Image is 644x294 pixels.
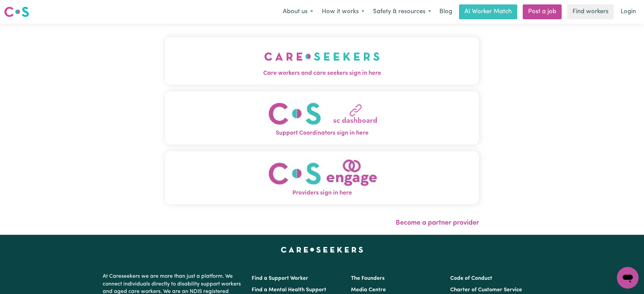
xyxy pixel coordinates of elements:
a: Careseekers home page [281,247,363,252]
a: Login [617,4,640,19]
span: Care workers and care seekers sign in here [165,69,479,78]
button: Providers sign in here [165,151,479,204]
a: Blog [435,4,456,19]
a: The Founders [351,276,385,281]
button: Support Coordinators sign in here [165,91,479,144]
button: Safety & resources [369,5,435,19]
iframe: Button to launch messaging window [617,267,639,289]
span: Providers sign in here [165,189,479,198]
img: Careseekers logo [4,6,29,18]
a: Media Centre [351,287,386,293]
a: Find workers [567,4,614,19]
button: Care workers and care seekers sign in here [165,37,479,85]
a: Charter of Customer Service [450,287,522,293]
a: Code of Conduct [450,276,492,281]
span: Support Coordinators sign in here [165,129,479,138]
button: How it works [317,5,369,19]
a: Find a Support Worker [252,276,308,281]
a: Post a job [523,4,562,19]
a: AI Worker Match [459,4,517,19]
a: Become a partner provider [396,220,479,226]
a: Careseekers logo [4,4,29,20]
button: About us [278,5,317,19]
